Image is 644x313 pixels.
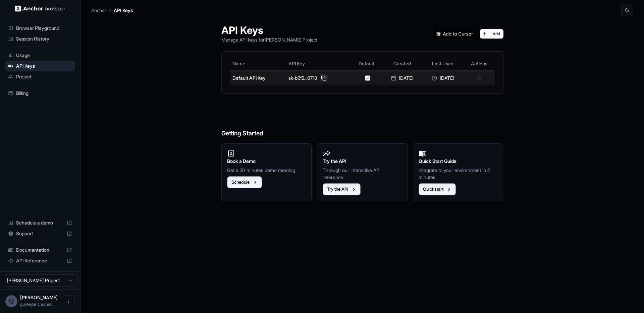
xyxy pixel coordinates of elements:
[5,255,75,266] div: API Reference
[221,24,317,36] h1: API Keys
[5,88,75,99] div: Billing
[286,57,351,70] th: API Key
[16,63,72,69] span: API Keys
[227,176,262,188] button: Schedule
[16,257,64,264] span: API Reference
[434,29,476,39] img: Add anchorbrowser MCP server to Cursor
[419,158,498,165] h2: Quick Start Guide
[425,75,460,81] div: [DATE]
[230,70,286,85] td: Default API Key
[323,167,402,181] p: Through our interactive API reference
[382,57,422,70] th: Created
[16,247,64,253] span: Documentation
[463,57,495,70] th: Actions
[288,74,348,82] div: sk-b6f2...0718
[16,73,72,80] span: Project
[5,71,75,82] div: Project
[5,50,75,61] div: Usage
[323,158,402,165] h2: Try the API
[15,5,65,12] img: Anchor Logo
[114,7,133,14] p: API Keys
[422,57,463,70] th: Last Used
[5,217,75,228] div: Schedule a demo
[320,74,328,82] button: Copy API key
[16,25,72,32] span: Browser Playground
[5,295,17,307] div: G
[91,7,106,14] p: Anchor
[221,102,503,138] h6: Getting Started
[351,57,382,70] th: Default
[5,228,75,239] div: Support
[419,183,456,195] button: Quickstart
[419,167,498,181] p: Integrate to your environment in 2 minutes
[16,90,72,97] span: Billing
[16,220,64,226] span: Schedule a demo
[16,230,64,237] span: Support
[221,36,317,43] p: Manage API keys for [PERSON_NAME] Project
[5,23,75,34] div: Browser Playground
[384,75,420,81] div: [DATE]
[91,6,133,14] nav: breadcrumb
[480,29,503,39] button: Add
[16,52,72,59] span: Usage
[227,167,306,174] p: Get a 30 minutes demo meeting
[5,34,75,44] div: Session History
[5,245,75,255] div: Documentation
[323,183,361,195] button: Try the API
[63,295,75,307] button: Open menu
[16,36,72,42] span: Session History
[20,295,58,300] span: Guy Hayou
[230,57,286,70] th: Name
[5,61,75,71] div: API Keys
[227,158,306,165] h2: Book a Demo
[20,302,55,307] span: guyh@anchorbrowser.io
